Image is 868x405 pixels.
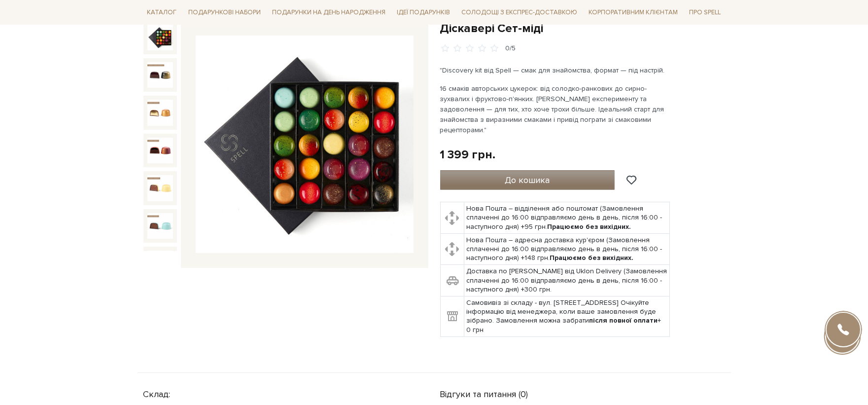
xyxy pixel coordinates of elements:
b: Працюємо без вихідних. [547,222,631,231]
img: Діскавері Сет-міді [196,36,414,254]
span: Ідеї подарунків [393,5,454,20]
div: Склад: [143,385,417,400]
b: після повної оплати [589,316,658,325]
p: 16 смаків авторських цукерок: від солодко-ранкових до сирно-зухвалих і фруктово-п'янких. [PERSON_... [440,83,671,135]
b: Працюємо без вихідних. [550,254,633,262]
span: Подарунки на День народження [268,5,389,20]
img: Діскавері Сет-міді [147,213,173,239]
a: Солодощі з експрес-доставкою [457,4,581,21]
div: 1 399 грн. [440,147,496,162]
h1: Діскавері Сет-міді [440,21,725,36]
span: Про Spell [685,5,725,20]
a: Корпоративним клієнтам [585,4,682,21]
td: Нова Пошта – адресна доставка кур'єром (Замовлення сплаченні до 16:00 відправляємо день в день, п... [464,233,669,265]
td: Самовивіз зі складу - вул. [STREET_ADDRESS] Очікуйте інформацію від менеджера, коли ваше замовлен... [464,296,669,337]
td: Нова Пошта – відділення або поштомат (Замовлення сплаченні до 16:00 відправляємо день в день, піс... [464,202,669,234]
img: Діскавері Сет-міді [147,175,173,201]
td: Доставка по [PERSON_NAME] від Uklon Delivery (Замовлення сплаченні до 16:00 відправляємо день в д... [464,265,669,296]
img: Діскавері Сет-міді [147,138,173,163]
button: До кошика [440,170,615,190]
div: 0/5 [506,44,516,53]
img: Діскавері Сет-міді [147,100,173,125]
span: Подарункові набори [184,5,265,20]
img: Діскавері Сет-міді [147,25,173,50]
span: До кошика [505,175,550,185]
img: Діскавері Сет-міді [147,62,173,88]
span: Каталог [143,5,181,20]
p: "Discovery kit від Spell — смак для знайомства, формат — під настрій. [440,65,671,75]
img: Діскавері Сет-міді [147,251,173,276]
div: Відгуки та питання (0) [440,385,725,400]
